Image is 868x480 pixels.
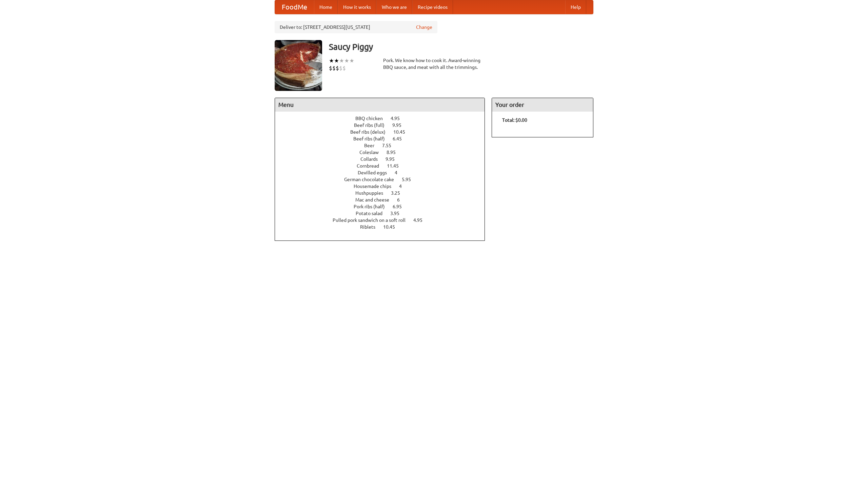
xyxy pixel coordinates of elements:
a: Housemade chips 4 [354,184,414,189]
span: Beef ribs (full) [354,122,391,128]
span: Riblets [360,224,382,230]
h4: Menu [275,98,485,112]
a: FoodMe [275,0,314,14]
li: ★ [334,57,339,64]
a: Help [565,0,586,14]
a: Beef ribs (half) 6.45 [353,136,414,141]
a: Riblets 10.45 [360,224,408,230]
span: 6.45 [393,136,409,141]
span: 11.45 [387,163,406,169]
li: ★ [329,57,334,64]
a: Beer 7.55 [364,143,404,148]
span: Devilled eggs [358,170,394,175]
a: Hushpuppies 3.25 [355,190,413,196]
span: Cornbread [357,163,386,169]
span: Pork ribs (half) [354,204,392,209]
span: Pulled pork sandwich on a soft roll [333,217,412,223]
a: Collards 9.95 [360,156,407,162]
span: 3.95 [390,211,406,216]
span: 4.95 [391,116,407,121]
div: Deliver to: [STREET_ADDRESS][US_STATE] [275,21,437,33]
span: 7.55 [382,143,398,148]
li: ★ [344,57,349,64]
a: German chocolate cake 5.95 [344,177,423,182]
li: ★ [339,57,344,64]
span: Collards [360,156,384,162]
h4: Your order [492,98,593,112]
a: Beef ribs (full) 9.95 [354,122,414,128]
b: Total: $0.00 [502,117,527,123]
span: 6 [397,197,407,203]
h3: Saucy Piggy [329,40,593,54]
li: ★ [349,57,354,64]
span: 3.25 [391,190,407,196]
li: $ [332,64,336,72]
span: 10.45 [393,129,412,135]
a: Pulled pork sandwich on a soft roll 4.95 [333,217,435,223]
a: Beef ribs (delux) 10.45 [350,129,418,135]
a: Coleslaw 8.95 [359,150,408,155]
span: 6.95 [393,204,409,209]
li: $ [339,64,342,72]
span: Beef ribs (half) [353,136,392,141]
a: Who we are [376,0,412,14]
a: BBQ chicken 4.95 [355,116,412,121]
a: Devilled eggs 4 [358,170,410,175]
span: BBQ chicken [355,116,390,121]
div: Pork. We know how to cook it. Award-winning BBQ sauce, and meat with all the trimmings. [383,57,485,71]
img: angular.jpg [275,40,322,91]
a: Mac and cheese 6 [355,197,412,203]
a: Pork ribs (half) 6.95 [354,204,414,209]
span: 4 [395,170,404,175]
a: Home [314,0,338,14]
li: $ [342,64,346,72]
span: Potato salad [356,211,389,216]
span: 9.95 [386,156,401,162]
span: Hushpuppies [355,190,390,196]
a: Change [416,24,432,31]
a: How it works [338,0,376,14]
a: Potato salad 3.95 [356,211,412,216]
span: German chocolate cake [344,177,401,182]
span: Housemade chips [354,184,398,189]
a: Recipe videos [412,0,453,14]
span: 4.95 [413,217,429,223]
span: Beef ribs (delux) [350,129,392,135]
span: 8.95 [387,150,402,155]
span: 4 [399,184,409,189]
span: 10.45 [383,224,402,230]
span: 5.95 [402,177,418,182]
span: Coleslaw [359,150,386,155]
span: Beer [364,143,381,148]
span: 9.95 [392,122,408,128]
span: Mac and cheese [355,197,396,203]
li: $ [329,64,332,72]
a: Cornbread 11.45 [357,163,411,169]
li: $ [336,64,339,72]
